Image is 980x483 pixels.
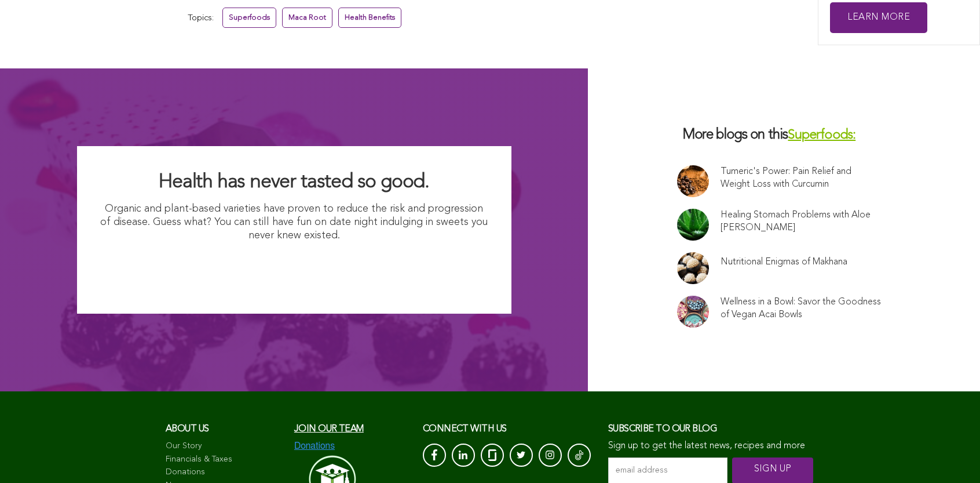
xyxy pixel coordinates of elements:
img: Tik-Tok-Icon [575,449,583,461]
a: Nutritional Enigmas of Makhana [721,256,847,268]
a: Superfoods: [788,129,855,142]
a: Learn More [830,2,927,33]
a: Health Benefits [338,8,401,28]
a: Our Story [166,441,283,452]
img: glassdoor_White [488,449,496,461]
p: Sign up to get the latest news, recipes and more [608,441,814,452]
a: Financials & Taxes [166,454,283,466]
img: Donations [294,441,335,451]
a: Tumeric's Power: Pain Relief and Weight Loss with Curcumin [721,165,882,191]
span: Topics: [188,10,214,26]
span: About us [166,424,209,434]
h3: Subscribe to our blog [608,420,814,438]
p: Organic and plant-based varieties have proven to reduce the risk and progression of disease. Gues... [100,202,488,243]
a: Maca Root [282,8,332,28]
a: Superfoods [222,8,276,28]
a: Wellness in a Bowl: Savor the Goodness of Vegan Acai Bowls [721,296,882,321]
iframe: Chat Widget [922,427,980,483]
img: I Want Organic Shopping For Less [180,249,408,290]
h2: Health has never tasted so good. [100,169,488,195]
h3: More blogs on this [677,126,891,144]
a: Join our team [294,424,364,434]
span: CONNECT with us [423,424,507,434]
a: Healing Stomach Problems with Aloe [PERSON_NAME] [721,209,882,234]
a: Donations [166,467,283,478]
